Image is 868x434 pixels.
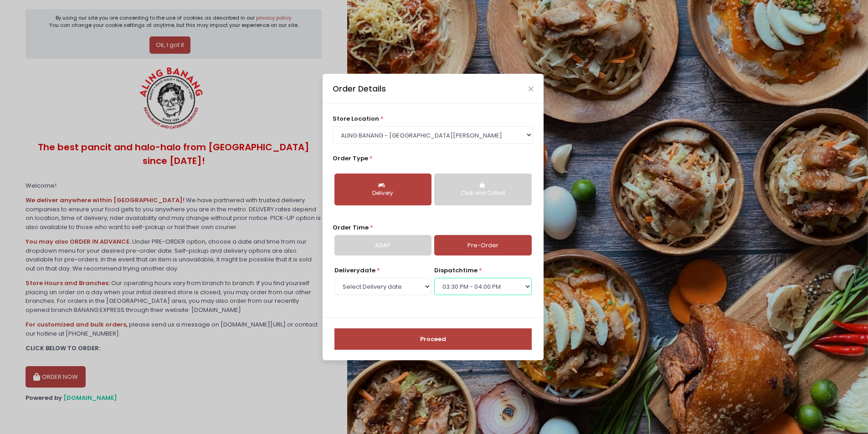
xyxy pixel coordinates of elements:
[333,114,379,123] span: store location
[333,154,368,163] span: Order Type
[434,266,478,275] span: dispatch time
[341,189,425,198] div: Delivery
[434,174,531,205] button: Click and Collect
[333,83,386,95] div: Order Details
[333,223,369,232] span: Order Time
[334,328,532,350] button: Proceed
[529,87,533,91] button: Close
[334,174,431,205] button: Delivery
[334,235,431,256] a: ASAP
[441,189,525,198] div: Click and Collect
[434,235,531,256] a: Pre-Order
[334,266,375,275] span: Delivery date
